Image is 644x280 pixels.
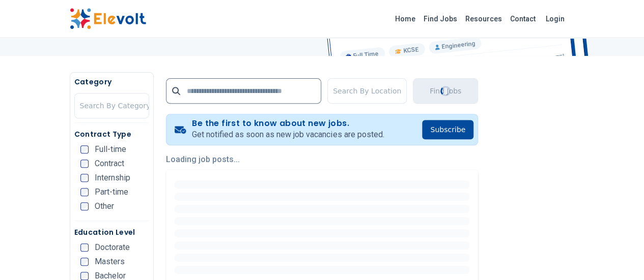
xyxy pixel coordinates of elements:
[192,118,384,129] h4: Be the first to know about new jobs.
[95,188,128,196] span: Part-time
[74,77,149,87] h5: Category
[80,243,89,252] input: Doctorate
[95,145,126,153] span: Full-time
[80,174,89,182] input: Internship
[593,231,644,280] iframe: Chat Widget
[95,202,114,210] span: Other
[422,120,473,139] button: Subscribe
[391,11,419,27] a: Home
[166,153,478,166] p: Loading job posts...
[461,11,506,27] a: Resources
[95,243,130,252] span: Doctorate
[438,84,452,98] div: Loading...
[95,160,124,168] span: Contract
[95,174,130,182] span: Internship
[419,11,461,27] a: Find Jobs
[192,129,384,141] p: Get notified as soon as new job vacancies are posted.
[80,258,89,266] input: Masters
[95,272,126,280] span: Bachelor
[413,78,478,104] button: Find JobsLoading...
[74,227,149,237] h5: Education Level
[74,129,149,139] h5: Contract Type
[540,9,571,29] a: Login
[95,258,125,266] span: Masters
[80,272,89,280] input: Bachelor
[506,11,540,27] a: Contact
[80,145,89,153] input: Full-time
[70,8,146,29] img: Elevolt
[80,188,89,196] input: Part-time
[80,202,89,210] input: Other
[80,160,89,168] input: Contract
